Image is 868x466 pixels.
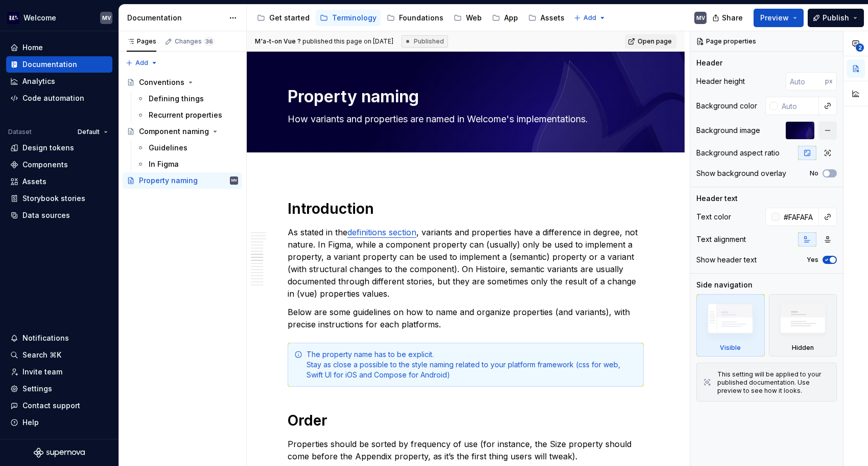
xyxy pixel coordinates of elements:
[175,37,215,46] div: Changes
[286,84,642,109] textarea: Property naming
[696,168,786,179] div: Show background overlay
[139,126,209,137] div: Component naming
[149,110,222,120] div: Recurrent properties
[6,190,112,207] a: Storybook stories
[255,37,393,46] span: published this page on [DATE]
[123,123,242,140] a: Component naming
[541,13,565,23] div: Assets
[780,208,819,226] input: Auto
[286,111,642,127] textarea: How variants and properties are named in Welcome's implementations.
[307,349,637,380] div: The property name has to be explicit. Stay as close a possible to the style naming related to you...
[571,11,609,25] button: Add
[123,74,242,91] a: Conventions
[466,13,482,23] div: Web
[255,37,301,45] span: M'a-t-on Vue ?
[696,294,765,357] div: Visible
[6,347,112,363] button: Search ⌘K
[696,76,745,86] div: Header height
[149,94,204,104] div: Defining things
[22,367,62,377] div: Invite team
[22,160,68,170] div: Components
[696,255,757,265] div: Show header text
[399,13,443,23] div: Foundations
[102,14,111,22] div: MV
[288,306,644,330] p: Below are some guidelines on how to name and organize properties (and variants), with precise ins...
[34,448,85,458] svg: Supernova Logo
[22,42,43,53] div: Home
[6,364,112,380] a: Invite team
[808,9,864,27] button: Publish
[625,34,676,49] a: Open page
[22,350,61,360] div: Search ⌘K
[22,210,70,220] div: Data sources
[6,140,112,156] a: Design tokens
[6,397,112,414] button: Contact support
[22,417,39,428] div: Help
[696,148,780,158] div: Background aspect ratio
[288,226,644,300] p: As stated in the , variants and properties have a difference in degree, not nature. In Figma, whi...
[149,143,187,153] div: Guidelines
[24,13,56,23] div: Welcome
[769,294,837,357] div: Hidden
[135,59,148,67] span: Add
[22,59,77,70] div: Documentation
[253,10,314,26] a: Get started
[316,10,381,26] a: Terminology
[383,10,448,26] a: Foundations
[132,91,242,107] a: Defining things
[127,37,156,46] div: Pages
[6,157,112,173] a: Components
[524,10,569,26] a: Assets
[7,12,19,24] img: 605a6a57-6d48-4b1b-b82b-b0bc8b12f237.png
[22,143,74,153] div: Design tokens
[488,10,522,26] a: App
[123,56,161,70] button: Add
[696,212,731,222] div: Text color
[332,13,377,23] div: Terminology
[583,14,596,22] span: Add
[760,13,789,23] span: Preview
[132,140,242,156] a: Guidelines
[696,234,746,245] div: Text alignment
[22,384,52,394] div: Settings
[6,90,112,106] a: Code automation
[123,172,242,189] a: Property namingMV
[696,280,753,290] div: Side navigation
[8,128,32,136] div: Dataset
[22,401,80,411] div: Contact support
[707,9,749,27] button: Share
[2,7,116,29] button: WelcomeMV
[6,173,112,190] a: Assets
[6,73,112,90] a: Analytics
[139,175,198,186] div: Property naming
[123,74,242,189] div: Page tree
[288,411,644,430] h1: Order
[717,370,830,395] div: This setting will be applied to your published documentation. Use preview to see how it looks.
[778,97,819,115] input: Auto
[22,76,55,86] div: Analytics
[22,176,46,187] div: Assets
[450,10,486,26] a: Web
[696,14,705,22] div: MV
[696,125,760,136] div: Background image
[139,77,184,87] div: Conventions
[288,199,644,218] h1: Introduction
[6,381,112,397] a: Settings
[6,207,112,224] a: Data sources
[825,77,833,85] p: px
[22,333,69,343] div: Notifications
[6,56,112,73] a: Documentation
[786,72,825,91] input: Auto
[823,13,849,23] span: Publish
[722,13,743,23] span: Share
[73,125,112,139] button: Default
[402,35,448,48] div: Published
[347,227,416,237] a: definitions section
[504,13,518,23] div: App
[696,58,722,68] div: Header
[132,107,242,123] a: Recurrent properties
[149,159,179,169] div: In Figma
[807,256,818,264] label: Yes
[696,101,757,111] div: Background color
[22,93,84,103] div: Code automation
